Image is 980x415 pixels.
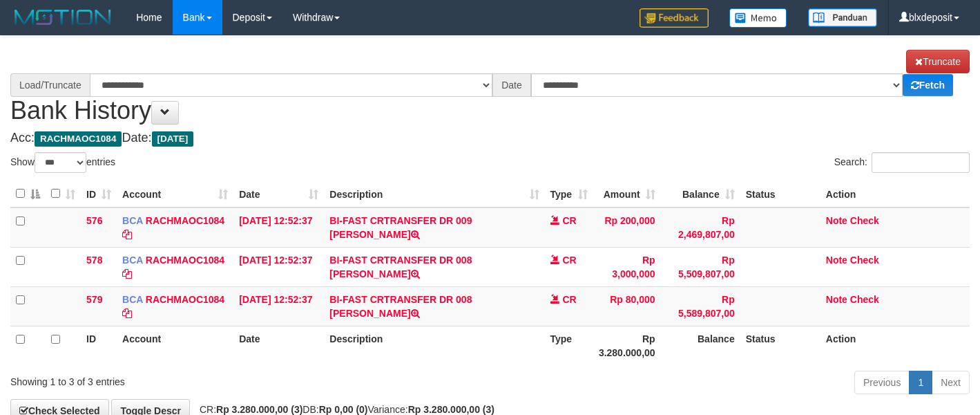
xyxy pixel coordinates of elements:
img: panduan.png [808,8,877,27]
td: [DATE] 12:52:37 [233,286,324,326]
td: Rp 5,589,807,00 [661,286,740,326]
th: Account: activate to sort column ascending [117,181,233,207]
span: 578 [86,255,102,266]
th: Description [324,326,544,365]
a: Copy RACHMAOC1084 to clipboard [122,308,132,319]
a: Check [850,215,879,226]
a: Previous [854,371,910,394]
a: Copy RACHMAOC1084 to clipboard [122,268,132,279]
th: Type [545,326,593,365]
a: Next [932,371,970,394]
th: : activate to sort column ascending [46,181,81,207]
div: Showing 1 to 3 of 3 entries [10,369,398,389]
th: ID [81,326,117,365]
span: CR [562,255,576,266]
strong: Rp 0,00 (0) [319,404,368,415]
span: 576 [86,215,102,226]
div: Load/Truncate [10,73,90,97]
th: ID: activate to sort column ascending [81,181,117,207]
span: RACHMAOC1084 [35,131,122,147]
a: RACHMAOC1084 [146,294,224,305]
th: : activate to sort column descending [10,181,46,207]
th: Rp 3.280.000,00 [593,326,661,365]
td: Rp 2,469,807,00 [661,207,740,248]
th: Type: activate to sort column ascending [545,181,593,207]
strong: Rp 3.280.000,00 (3) [216,404,302,415]
th: Status [740,181,820,207]
select: Showentries [35,152,86,173]
th: Action [820,181,970,207]
th: Account [117,326,233,365]
img: MOTION_logo.png [10,7,115,28]
span: BCA [122,255,143,266]
td: BI-FAST CRTRANSFER DR 009 [PERSON_NAME] [324,207,544,248]
td: Rp 80,000 [593,286,661,326]
th: Status [740,326,820,365]
a: 1 [909,371,932,394]
a: Note [826,294,847,305]
a: Note [826,215,847,226]
a: Fetch [903,74,953,96]
td: BI-FAST CRTRANSFER DR 008 [PERSON_NAME] [324,247,544,286]
td: Rp 3,000,000 [593,247,661,286]
span: 579 [86,294,102,305]
span: CR [562,294,576,305]
div: Date [492,73,531,97]
label: Search: [834,152,970,173]
th: Balance [661,326,740,365]
a: Check [850,294,879,305]
th: Action [820,326,970,365]
a: Copy RACHMAOC1084 to clipboard [122,229,132,240]
a: RACHMAOC1084 [146,215,224,226]
a: RACHMAOC1084 [146,255,224,266]
h1: Bank History [10,50,970,124]
td: BI-FAST CRTRANSFER DR 008 [PERSON_NAME] [324,286,544,326]
strong: Rp 3.280.000,00 (3) [408,404,494,415]
th: Description: activate to sort column ascending [324,181,544,207]
td: Rp 200,000 [593,207,661,248]
span: CR: DB: Variance: [193,404,494,415]
span: [DATE] [152,131,194,147]
th: Balance: activate to sort column ascending [661,181,740,207]
img: Button%20Memo.svg [729,8,787,28]
h4: Acc: Date: [10,131,970,145]
td: [DATE] 12:52:37 [233,247,324,286]
td: [DATE] 12:52:37 [233,207,324,248]
td: Rp 5,509,807,00 [661,247,740,286]
span: BCA [122,294,143,305]
span: BCA [122,215,143,226]
th: Date: activate to sort column ascending [233,181,324,207]
a: Note [826,255,847,266]
label: Show entries [10,152,115,173]
span: CR [562,215,576,226]
img: Feedback.jpg [640,8,709,28]
a: Truncate [906,50,970,73]
a: Check [850,255,879,266]
input: Search: [872,152,970,173]
th: Date [233,326,324,365]
th: Amount: activate to sort column ascending [593,181,661,207]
